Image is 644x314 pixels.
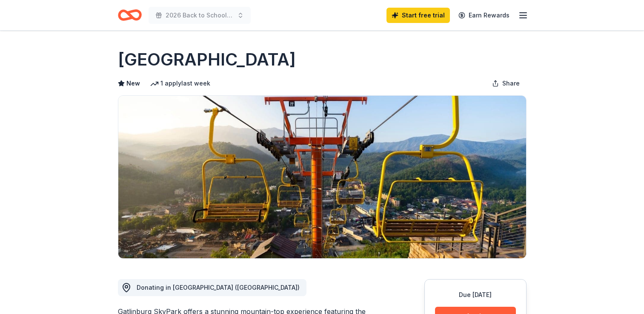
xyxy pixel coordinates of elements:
span: Donating in [GEOGRAPHIC_DATA] ([GEOGRAPHIC_DATA]) [137,284,300,291]
span: 2026 Back to School Vaccine Fundraiser [166,10,234,20]
a: Home [118,5,142,25]
button: 2026 Back to School Vaccine Fundraiser [149,7,251,24]
div: Due [DATE] [435,290,516,300]
a: Earn Rewards [453,8,515,23]
span: Share [502,78,520,88]
button: Share [485,75,527,92]
h1: [GEOGRAPHIC_DATA] [118,48,296,71]
div: 1 apply last week [150,78,210,88]
img: Image for Gatlinburg Skypark [118,96,526,258]
a: Start free trial [386,8,450,23]
span: New [126,78,140,88]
